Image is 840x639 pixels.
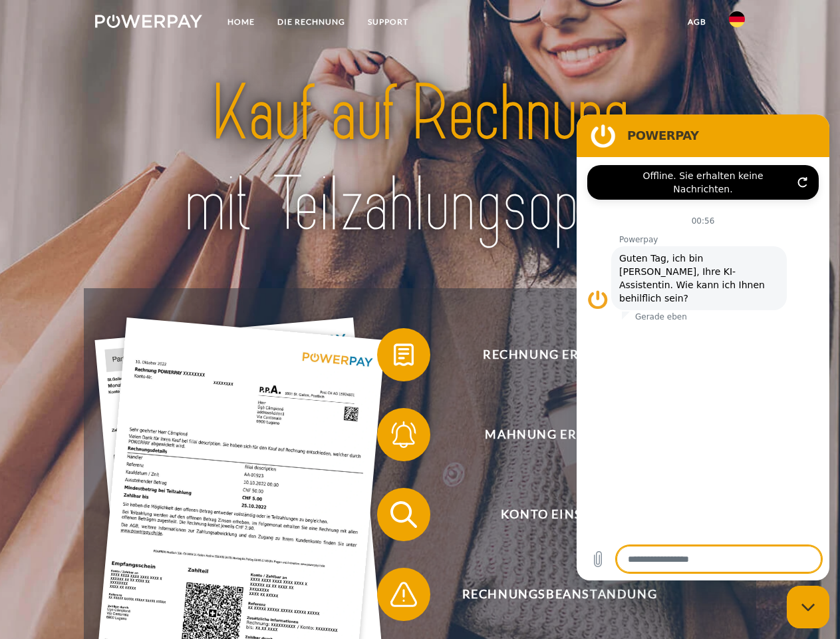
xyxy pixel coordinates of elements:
[387,578,420,611] img: qb_warning.svg
[377,568,723,621] button: Rechnungsbeanstandung
[387,418,420,451] img: qb_bell.svg
[577,114,829,580] iframe: Messaging-Fenster
[729,11,745,27] img: de
[387,498,420,531] img: qb_search.svg
[216,10,266,34] a: Home
[387,338,420,371] img: qb_bill.svg
[377,408,723,461] button: Mahnung erhalten?
[396,488,722,541] span: Konto einsehen
[787,586,829,628] iframe: Schaltfläche zum Öffnen des Messaging-Fensters; Konversation läuft
[266,10,356,34] a: DIE RECHNUNG
[396,568,722,621] span: Rechnungsbeanstandung
[377,328,723,381] button: Rechnung erhalten?
[95,15,202,28] img: logo-powerpay-white.svg
[396,328,722,381] span: Rechnung erhalten?
[377,488,723,541] button: Konto einsehen
[127,64,713,255] img: title-powerpay_de.svg
[676,10,718,34] a: agb
[356,10,420,34] a: SUPPORT
[396,408,722,461] span: Mahnung erhalten?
